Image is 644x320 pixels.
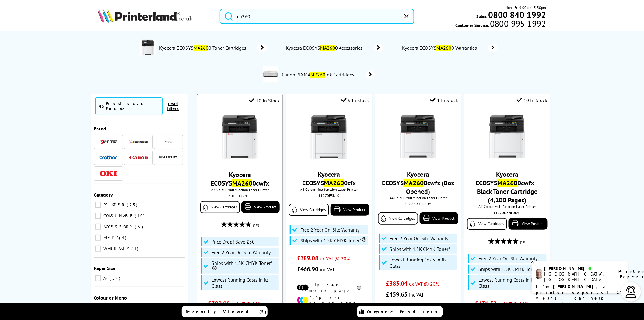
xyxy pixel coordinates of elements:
span: MEDIA [102,235,118,240]
p: of 14 years! I can help you choose the right product [536,284,623,313]
span: Ships with 1.5K CMYK Toner* [212,260,277,272]
div: 9 In Stock [341,97,369,103]
span: Brand [94,126,106,132]
input: ACCESSORY 6 [95,224,101,230]
span: Category [94,192,113,198]
mark: MA260 [404,179,424,187]
div: 110C0D3NL0BO [380,202,457,206]
img: Navigator [165,138,172,146]
a: Kyocera ECOSYSMA2600cfx [302,170,356,187]
span: Ships with 1.5K CMYK Toner* [479,266,540,272]
mark: MP260 [310,72,325,78]
b: I'm [PERSON_NAME], a printer expert [536,284,607,295]
span: Lowest Running Costs in its Class [479,277,545,289]
img: Discovery [159,156,177,159]
li: 7.5p per colour page [297,295,361,306]
span: ex VAT @ 20% [498,301,528,307]
div: 1 In Stock [430,97,458,103]
span: A4 Colour Multifunction Laser Printer [200,187,280,192]
span: £459.65 [386,290,408,298]
span: (18) [520,236,526,248]
img: Canon [129,156,148,160]
a: Kyocera ECOSYSMA2600 Accessories [285,44,383,52]
span: ex VAT @ 20% [320,255,350,261]
li: 1.1p per mono page [297,282,361,293]
a: Kyocera ECOSYSMA2600 Warranties [401,44,498,52]
span: Mon - Fri 9:00am - 5:30pm [506,5,546,10]
div: Products Found [106,101,159,112]
span: Customer Service: [455,21,546,28]
input: WARRANTY 1 [95,246,101,252]
a: 0800 840 1992 [488,12,546,18]
span: Free 2 Year On-Site Warranty [479,255,538,261]
img: Brother [99,155,117,160]
span: (18) [253,219,259,231]
img: Printerland Logo [98,9,193,23]
span: Free 2 Year On-Site Warranty [300,227,359,233]
div: [PERSON_NAME] [544,266,611,271]
mark: MA260 [194,45,208,51]
span: ACCESSORY [102,224,134,229]
a: Compare Products [357,306,443,317]
div: 10 In Stock [249,98,280,104]
span: Lowest Running Costs in its Class [212,277,277,289]
span: Recently Viewed (5) [186,309,267,315]
span: £399.00 [208,300,230,308]
input: A4 24 [95,275,101,281]
span: Kyocera ECOSYS 0 Accessories [285,45,365,51]
span: PRINTER [102,202,126,208]
span: 6 [135,224,145,229]
div: 110C0D3NL0 [202,194,278,198]
a: View Product [509,218,547,230]
img: user-headset-light.svg [625,286,637,298]
span: £383.04 [386,279,408,287]
a: View Cartridges [200,201,240,213]
span: CONSUMABLE [102,213,134,219]
span: 3 [119,235,128,240]
input: CONSUMABLE 10 [95,213,101,219]
span: ex VAT @ 20% [409,281,439,287]
mark: MA260 [436,45,451,51]
span: 45 [99,103,104,109]
a: Canon PIXMAMP260Ink Cartridges [281,66,375,83]
img: Printerland [129,140,148,143]
div: 10 In Stock [517,97,548,103]
span: 25 [127,202,139,208]
input: MEDIA 3 [95,235,101,241]
span: Compare Products [367,309,441,315]
div: 110C0F3NL0 [290,193,367,198]
a: Kyocera ECOSYSMA2600cwfx + Black Toner Cartridge (4,100 Pages) [476,170,539,204]
img: OKI [99,171,117,176]
span: Price Drop! Save £50 [212,239,255,245]
mark: MA260 [320,45,335,51]
img: Kyocera [99,140,117,144]
span: A4 Colour Multifunction Laser Printer [289,187,369,192]
span: Ships with 1.5K CMYK Toner* [390,246,450,252]
a: Kyocera ECOSYSMA2600 Toner Cartridges [159,40,267,56]
span: inc VAT [320,266,335,272]
span: 10 [135,213,146,219]
span: Kyocera ECOSYS 0 Toner Cartridges [159,45,248,51]
span: 0800 995 1992 [489,21,546,27]
img: ashley-livechat.png [536,269,542,279]
a: View Product [241,201,280,213]
a: View Product [331,204,369,216]
span: 1 [131,246,140,251]
b: 0800 840 1992 [488,9,546,20]
img: MP260-conspage.jpg [263,66,278,82]
img: kyocera-ma2600cfx-front-main-small.jpg [306,114,352,160]
span: £389.08 [297,254,319,262]
a: View Cartridges [289,204,329,216]
mark: MA260 [497,179,517,187]
span: Sales: [477,13,488,19]
div: [GEOGRAPHIC_DATA], [GEOGRAPHIC_DATA] [544,271,611,282]
a: Recently Viewed (5) [182,306,268,317]
a: View Product [420,212,458,224]
span: A4 Colour Multifunction Laser Printer [467,204,547,209]
img: kyocera-ma2600cwfx-main-large-small.jpg [485,114,530,160]
span: Free 2 Year On-Site Warranty [212,249,271,255]
span: Colour or Mono [94,295,127,301]
mark: MA260 [232,179,252,187]
img: kyocera-ma2600cwfx-main-large-small.jpg [217,114,263,160]
a: Kyocera ECOSYSMA2600cwfx (Box Opened) [382,170,454,196]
